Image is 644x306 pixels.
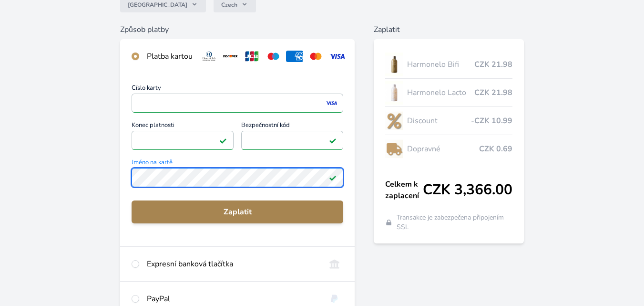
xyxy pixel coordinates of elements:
img: diners.svg [200,51,218,62]
span: Harmonelo Lacto [407,87,474,98]
span: Discount [407,115,471,127]
span: CZK 3,366.00 [423,181,512,199]
div: Expresní banková tlačítka [147,258,318,270]
img: jcb.svg [243,51,261,62]
img: Platné pole [329,174,337,181]
img: visa.svg [328,51,346,62]
img: CLEAN_LACTO_se_stinem_x-hi-lo.jpg [385,81,403,105]
span: [GEOGRAPHIC_DATA] [128,1,187,9]
iframe: Iframe pro bezpečnostní kód [245,134,339,147]
div: Platba kartou [147,51,193,62]
button: Zaplatit [132,200,343,223]
span: Czech [221,1,237,9]
h6: Zaplatit [374,24,524,35]
span: Harmonelo Bifi [407,59,474,70]
img: discover.svg [222,51,239,62]
img: delivery-lo.png [385,137,403,161]
span: -CZK 10.99 [471,115,512,127]
span: Jméno na kartě [132,159,343,168]
img: mc.svg [307,51,325,62]
span: Dopravné [407,143,479,155]
span: Číslo karty [132,85,343,94]
img: maestro.svg [265,51,282,62]
span: Bezpečnostní kód [241,122,343,131]
img: paypal.svg [326,293,343,305]
img: Platné pole [219,137,227,144]
img: discount-lo.png [385,109,403,133]
iframe: Iframe pro číslo karty [136,96,339,110]
img: visa [325,99,338,107]
span: Zaplatit [139,206,336,218]
iframe: Iframe pro datum vypršení platnosti [136,134,229,147]
img: amex.svg [286,51,304,62]
img: CLEAN_BIFI_se_stinem_x-lo.jpg [385,53,403,76]
span: CZK 0.69 [479,143,512,155]
img: Platné pole [329,137,337,144]
span: CZK 21.98 [474,87,512,98]
img: onlineBanking_CZ.svg [326,258,343,270]
div: PayPal [147,293,318,305]
span: CZK 21.98 [474,59,512,70]
span: Transakce je zabezpečena připojením SSL [397,213,513,232]
input: Jméno na kartěPlatné pole [132,168,343,187]
h6: Způsob platby [120,24,355,35]
span: Celkem k zaplacení [385,179,423,201]
span: Konec platnosti [132,122,234,131]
